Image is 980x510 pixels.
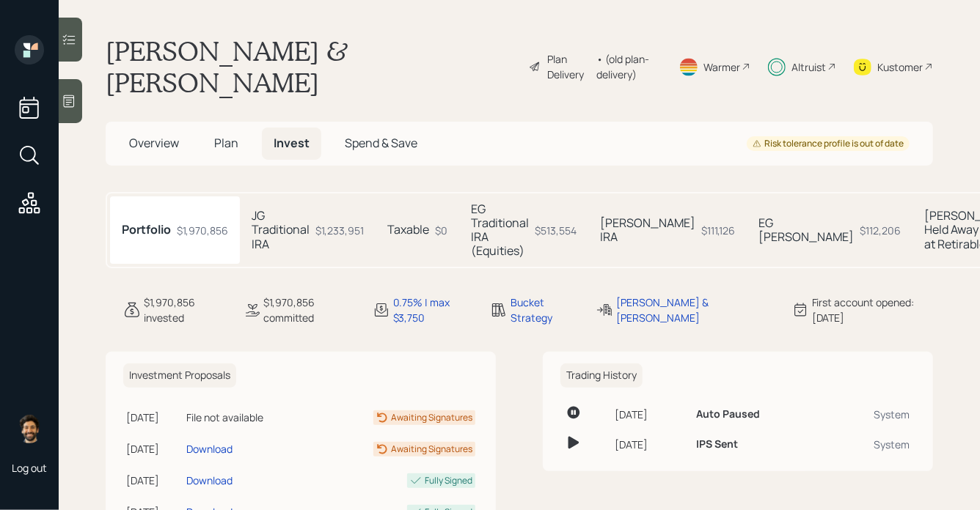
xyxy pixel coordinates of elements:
[393,295,473,325] div: 0.75% | max $3,750
[758,216,854,244] h5: EG [PERSON_NAME]
[703,59,740,75] div: Warmer
[274,135,310,151] span: Invest
[535,223,577,238] div: $513,554
[860,223,901,238] div: $112,206
[15,414,44,443] img: eric-schwartz-headshot.png
[615,407,684,422] div: [DATE]
[596,51,661,82] div: • (old plan-delivery)
[106,35,517,98] h1: [PERSON_NAME] & [PERSON_NAME]
[345,135,417,151] span: Spend & Save
[264,295,355,325] div: $1,970,856 committed
[126,473,180,488] div: [DATE]
[511,295,578,325] div: Bucket Strategy
[186,473,233,488] div: Download
[252,209,310,251] h5: JG Traditional IRA
[391,443,472,456] div: Awaiting Signatures
[877,59,923,75] div: Kustomer
[471,202,529,259] h5: EG Traditional IRA (Equities)
[696,438,738,451] h6: IPS Sent
[696,408,760,421] h6: Auto Paused
[126,410,180,425] div: [DATE]
[123,363,236,388] h6: Investment Proposals
[177,223,228,238] div: $1,970,856
[834,407,910,422] div: System
[391,411,472,424] div: Awaiting Signatures
[560,363,643,388] h6: Trading History
[387,223,429,237] h5: Taxable
[547,51,589,82] div: Plan Delivery
[186,441,233,457] div: Download
[701,223,735,238] div: $111,126
[600,216,695,244] h5: [PERSON_NAME] IRA
[435,223,447,238] div: $0
[186,410,309,425] div: File not available
[615,437,684,452] div: [DATE]
[129,135,179,151] span: Overview
[214,135,238,151] span: Plan
[791,59,826,75] div: Altruist
[144,295,226,325] div: $1,970,856 invested
[753,138,904,150] div: Risk tolerance profile is out of date
[315,223,364,238] div: $1,233,951
[122,223,171,237] h5: Portfolio
[812,295,933,325] div: First account opened: [DATE]
[834,437,910,452] div: System
[425,474,472,487] div: Fully Signed
[12,461,47,475] div: Log out
[126,441,180,457] div: [DATE]
[616,295,773,325] div: [PERSON_NAME] & [PERSON_NAME]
